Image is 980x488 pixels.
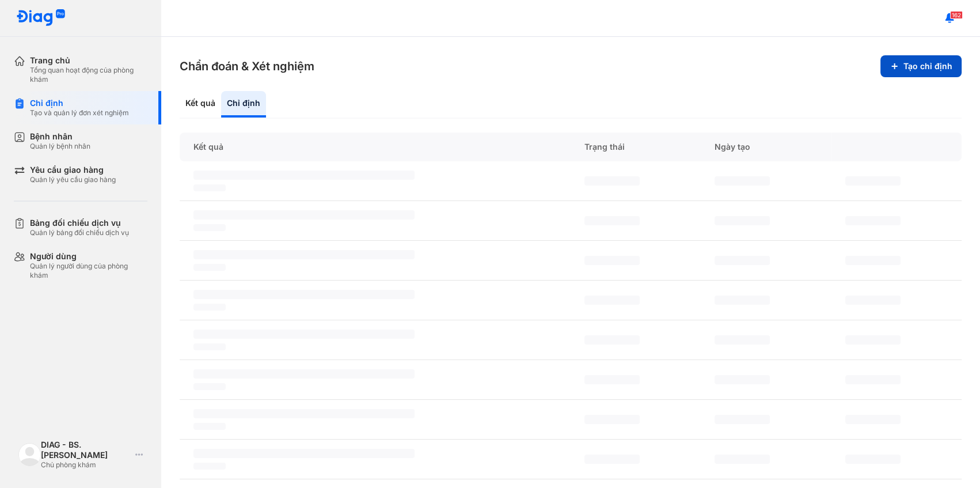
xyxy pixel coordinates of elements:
div: Bảng đối chiếu dịch vụ [30,218,129,228]
span: ‌ [193,449,415,458]
button: Tạo chỉ định [880,55,962,77]
span: ‌ [584,455,640,464]
img: logo [18,443,41,466]
div: Yêu cầu giao hàng [30,165,116,175]
span: ‌ [845,296,901,305]
div: Bệnh nhân [30,131,90,142]
span: ‌ [715,415,770,424]
div: Quản lý yêu cầu giao hàng [30,175,116,184]
div: Người dùng [30,251,147,262]
div: DIAG - BS. [PERSON_NAME] [41,440,131,460]
span: ‌ [193,171,415,180]
span: ‌ [193,409,415,418]
div: Quản lý người dùng của phòng khám [30,262,147,280]
span: ‌ [193,290,415,299]
span: ‌ [715,375,770,384]
span: ‌ [845,455,901,464]
div: Trang chủ [30,55,147,66]
span: ‌ [193,343,226,350]
span: ‌ [584,216,640,225]
div: Kết quả [180,133,571,161]
span: ‌ [193,210,415,220]
span: ‌ [193,330,415,339]
div: Trạng thái [571,133,701,161]
span: ‌ [715,455,770,464]
span: ‌ [193,224,226,231]
div: Chỉ định [221,91,266,118]
span: ‌ [193,304,226,311]
div: Tạo và quản lý đơn xét nghiệm [30,108,129,118]
span: ‌ [584,296,640,305]
span: ‌ [845,415,901,424]
span: ‌ [845,256,901,265]
span: ‌ [584,176,640,186]
span: ‌ [584,256,640,265]
span: ‌ [193,184,226,191]
span: 162 [950,11,963,19]
span: ‌ [845,335,901,345]
span: ‌ [193,250,415,259]
span: ‌ [584,335,640,345]
img: logo [16,9,66,27]
div: Ngày tạo [701,133,831,161]
span: ‌ [584,375,640,384]
span: ‌ [845,216,901,225]
div: Tổng quan hoạt động của phòng khám [30,66,147,84]
div: Quản lý bảng đối chiếu dịch vụ [30,228,129,237]
span: ‌ [193,264,226,271]
span: ‌ [193,423,226,430]
span: ‌ [715,335,770,345]
span: ‌ [193,463,226,470]
span: ‌ [845,176,901,186]
span: ‌ [193,383,226,390]
div: Quản lý bệnh nhân [30,142,90,151]
div: Chủ phòng khám [41,460,131,470]
span: ‌ [715,256,770,265]
span: ‌ [584,415,640,424]
span: ‌ [715,296,770,305]
div: Kết quả [180,91,221,118]
span: ‌ [193,369,415,379]
span: ‌ [715,176,770,186]
span: ‌ [715,216,770,225]
span: ‌ [845,375,901,384]
h3: Chẩn đoán & Xét nghiệm [180,58,314,74]
div: Chỉ định [30,98,129,108]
